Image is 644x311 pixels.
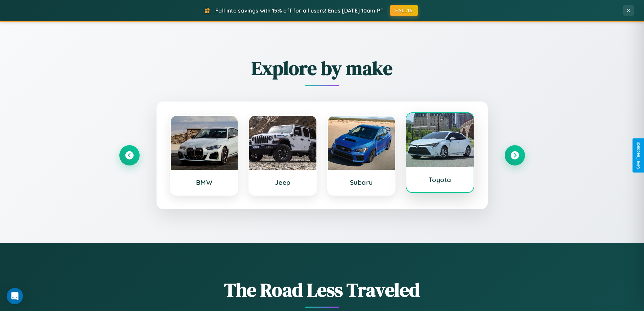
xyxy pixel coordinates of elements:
div: Open Intercom Messenger [7,288,23,304]
h3: Jeep [256,178,310,186]
h3: Subaru [335,178,388,186]
div: Give Feedback [636,142,641,169]
button: FALL15 [390,5,418,16]
h1: The Road Less Traveled [119,277,525,303]
h3: BMW [177,178,231,186]
span: Fall into savings with 15% off for all users! Ends [DATE] 10am PT. [215,7,385,14]
h3: Toyota [413,176,467,184]
h2: Explore by make [119,55,525,81]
